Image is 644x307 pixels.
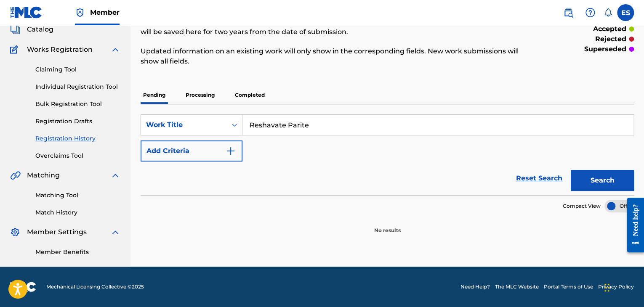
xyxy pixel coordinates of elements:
[35,100,120,109] a: Bulk Registration Tool
[183,86,217,104] p: Processing
[598,283,634,291] a: Privacy Policy
[617,4,634,21] div: User Menu
[10,45,21,55] img: Works Registration
[90,8,120,17] span: Member
[563,202,601,210] span: Compact View
[141,140,242,161] button: Add Criteria
[27,24,53,34] span: Catalog
[27,45,93,55] span: Works Registration
[585,8,595,18] img: help
[604,8,612,17] div: Notifications
[584,44,626,54] p: superseded
[27,170,60,180] span: Matching
[141,46,520,66] p: Updated information on an existing work will only show in the corresponding fields. New work subm...
[141,17,520,37] p: Registration History is a record of new work submissions or updates to existing works. Updates or...
[374,217,401,234] p: No results
[10,282,36,292] img: logo
[35,248,120,257] a: Member Benefits
[35,134,120,143] a: Registration History
[110,170,120,180] img: expand
[232,86,267,104] p: Completed
[35,208,120,217] a: Match History
[10,170,21,180] img: Matching
[35,65,120,74] a: Claiming Tool
[495,283,539,291] a: The MLC Website
[10,24,20,34] img: Catalog
[110,45,120,55] img: expand
[593,24,626,34] p: accepted
[10,227,20,237] img: Member Settings
[512,169,567,188] a: Reset Search
[146,120,222,130] div: Work Title
[602,267,644,307] iframe: Chat Widget
[602,267,644,307] div: Джаджи за чат
[35,82,120,91] a: Individual Registration Tool
[582,4,599,21] div: Help
[35,191,120,200] a: Matching Tool
[571,170,634,191] button: Search
[226,146,236,156] img: 9d2ae6d4665cec9f34b9.svg
[141,114,634,195] form: Search Form
[35,151,120,160] a: Overclaims Tool
[75,8,85,18] img: Top Rightsholder
[560,4,577,21] a: Public Search
[10,24,53,34] a: CatalogCatalog
[604,275,609,300] div: Плъзни
[141,86,168,104] p: Pending
[27,227,87,237] span: Member Settings
[563,8,573,18] img: search
[10,6,43,19] img: MLC Logo
[46,283,144,291] span: Mechanical Licensing Collective © 2025
[35,117,120,126] a: Registration Drafts
[460,283,490,291] a: Need Help?
[544,283,593,291] a: Portal Terms of Use
[110,227,120,237] img: expand
[595,34,626,44] p: rejected
[620,191,644,259] iframe: Resource Center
